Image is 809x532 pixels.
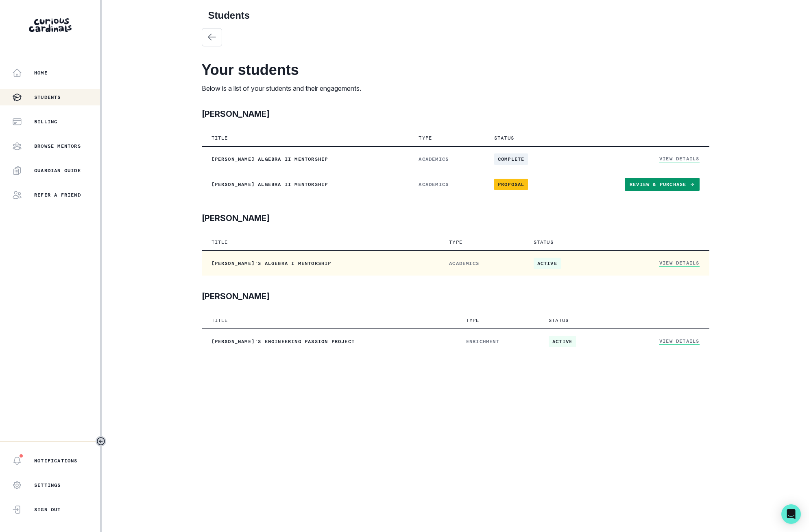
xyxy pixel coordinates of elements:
p: Below is a list of your students and their engagements. [202,83,709,93]
p: Home [34,70,48,76]
a: View Details [659,260,699,267]
span: complete [494,153,528,165]
span: Proposal [494,179,528,190]
a: Review & Purchase [625,178,699,191]
img: Curious Cardinals Logo [29,18,72,32]
span: active [549,336,576,347]
p: Type [466,317,480,324]
p: Status [494,135,514,141]
p: Sign Out [34,506,61,513]
p: Title [212,135,228,141]
p: [PERSON_NAME]'s Algebra I Mentorship [212,260,430,267]
p: [PERSON_NAME] Algebra II Mentorship [212,156,399,162]
button: Toggle sidebar [96,436,106,447]
h2: Your students [202,61,709,79]
p: Notifications [34,458,78,464]
p: Status [549,317,569,324]
p: [PERSON_NAME] Algebra II Mentorship [212,181,399,188]
p: Type [419,135,432,141]
p: Type [449,239,462,245]
p: ENRICHMENT [466,338,529,345]
p: Refer a friend [34,192,81,198]
p: Guardian Guide [34,167,81,174]
span: active [534,258,561,269]
a: View Details [659,338,699,345]
p: Title [212,239,228,245]
p: ACADEMICS [419,156,474,162]
p: Browse Mentors [34,143,81,149]
p: Students [34,94,61,101]
p: Settings [34,482,61,488]
p: [PERSON_NAME] [202,212,270,224]
p: ACADEMICS [449,260,514,267]
div: Open Intercom Messenger [781,504,801,524]
p: Status [534,239,554,245]
h2: Students [208,10,703,22]
p: ACADEMICS [419,181,474,188]
a: View Details [659,155,699,162]
p: [PERSON_NAME] [202,290,270,302]
p: Billing [34,118,57,125]
p: [PERSON_NAME] [202,108,270,120]
p: Title [212,317,228,324]
p: [PERSON_NAME]'s Engineering Passion Project [212,338,447,345]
